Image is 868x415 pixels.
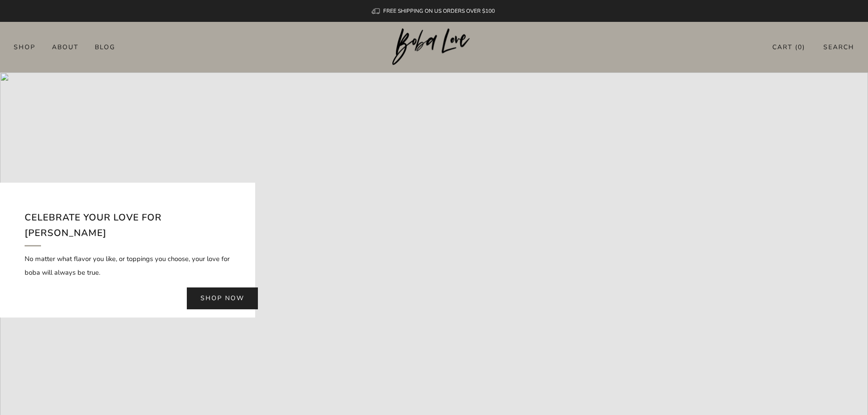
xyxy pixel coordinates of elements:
[772,40,805,55] a: Cart
[823,40,854,55] a: Search
[798,43,802,51] items-count: 0
[392,28,476,66] a: Boba Love
[392,28,476,66] img: Boba Love
[25,252,231,279] p: No matter what flavor you like, or toppings you choose, your love for boba will always be true.
[95,40,115,54] a: Blog
[52,40,78,54] a: About
[187,287,258,309] a: Shop now
[14,40,36,54] a: Shop
[25,210,231,246] h2: Celebrate your love for [PERSON_NAME]
[383,7,495,15] span: FREE SHIPPING ON US ORDERS OVER $100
